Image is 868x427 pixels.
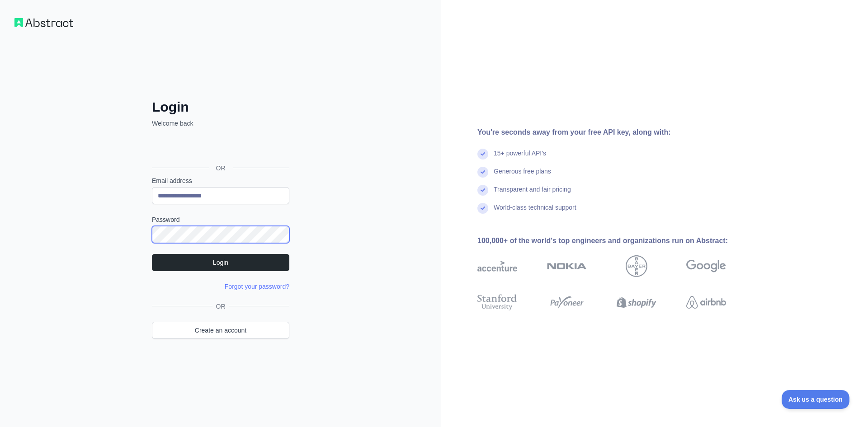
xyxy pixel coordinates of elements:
[494,185,571,203] div: Transparent and fair pricing
[152,176,289,185] label: Email address
[494,167,551,185] div: Generous free plans
[686,255,726,277] img: google
[152,99,289,115] h2: Login
[477,292,517,312] img: stanford university
[212,302,229,311] span: OR
[477,255,517,277] img: accenture
[494,203,576,221] div: World-class technical support
[477,167,488,178] img: check mark
[477,235,755,246] div: 100,000+ of the world's top engineers and organizations run on Abstract:
[617,292,656,312] img: shopify
[477,185,488,196] img: check mark
[147,138,292,158] iframe: Sign in with Google Button
[686,292,726,312] img: airbnb
[225,283,289,290] a: Forgot your password?
[152,215,289,224] label: Password
[152,322,289,339] a: Create an account
[209,164,233,173] span: OR
[152,254,289,271] button: Login
[477,127,755,138] div: You're seconds away from your free API key, along with:
[782,390,850,409] iframe: Toggle Customer Support
[152,119,289,128] p: Welcome back
[477,203,488,214] img: check mark
[494,149,546,167] div: 15+ powerful API's
[477,149,488,160] img: check mark
[547,255,587,277] img: nokia
[626,255,647,277] img: bayer
[547,292,587,312] img: payoneer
